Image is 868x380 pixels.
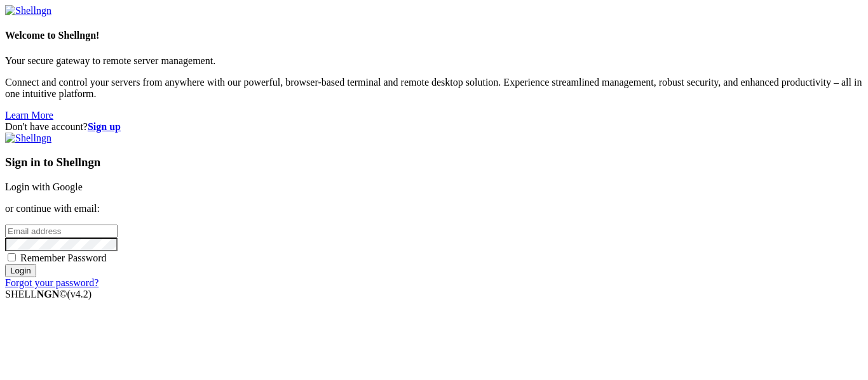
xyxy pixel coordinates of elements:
h3: Sign in to Shellngn [5,155,863,169]
div: Don't have account? [5,121,863,133]
a: Forgot your password? [5,277,98,288]
p: Your secure gateway to remote server management. [5,55,863,67]
input: Remember Password [8,253,16,261]
p: or continue with email: [5,203,863,214]
a: Sign up [88,121,121,132]
input: Login [5,264,36,277]
span: 4.2.0 [67,289,92,299]
img: Shellngn [5,133,51,144]
p: Connect and control your servers from anywhere with our powerful, browser-based terminal and remo... [5,77,863,100]
img: Shellngn [5,5,51,16]
h4: Welcome to Shellngn! [5,30,863,41]
a: Login with Google [5,181,83,192]
a: Learn More [5,110,53,121]
span: Remember Password [20,252,107,263]
input: Email address [5,225,118,238]
span: SHELL © [5,289,92,299]
b: NGN [37,289,60,299]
